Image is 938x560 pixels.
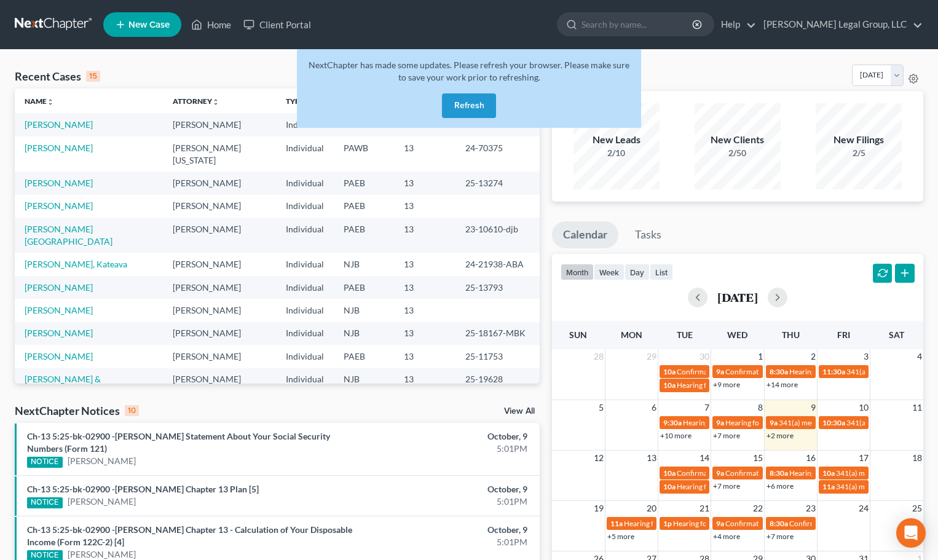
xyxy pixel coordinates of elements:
[276,299,334,321] td: Individual
[309,60,629,82] span: NextChapter has made some updates. Please refresh your browser. Please make sure to save your wor...
[716,367,724,376] span: 9a
[770,468,788,478] span: 8:30a
[394,276,455,299] td: 13
[857,400,870,415] span: 10
[15,69,100,84] div: Recent Cases
[163,136,276,172] td: [PERSON_NAME][US_STATE]
[212,98,219,106] i: unfold_more
[276,218,334,253] td: Individual
[25,97,54,106] a: Nameunfold_more
[695,133,781,147] div: New Clients
[683,418,779,427] span: Hearing for [PERSON_NAME]
[394,172,455,194] td: 13
[455,276,540,299] td: 25-13793
[645,501,658,516] span: 20
[660,431,692,440] a: +10 more
[916,349,923,364] span: 4
[47,98,54,106] i: unfold_more
[334,345,394,368] td: PAEB
[715,14,756,36] a: Help
[698,349,711,364] span: 30
[163,218,276,253] td: [PERSON_NAME]
[455,345,540,368] td: 25-11753
[552,221,618,248] a: Calendar
[276,345,334,368] td: Individual
[68,495,136,508] a: [PERSON_NAME]
[163,195,276,218] td: [PERSON_NAME]
[594,264,625,280] button: week
[770,418,778,427] span: 9a
[163,368,276,403] td: [PERSON_NAME]
[805,501,817,516] span: 23
[25,119,93,130] a: [PERSON_NAME]
[663,418,682,427] span: 9:30a
[757,400,764,415] span: 8
[276,276,334,299] td: Individual
[716,519,724,528] span: 9a
[677,329,693,340] span: Tue
[713,380,740,389] a: +9 more
[455,322,540,345] td: 25-18167-MBK
[237,14,317,36] a: Client Portal
[789,519,929,528] span: Confirmation hearing for [PERSON_NAME]
[455,136,540,172] td: 24-70375
[581,13,694,36] input: Search by name...
[725,468,865,478] span: Confirmation hearing for [PERSON_NAME]
[789,367,885,376] span: Hearing for [PERSON_NAME]
[757,349,764,364] span: 1
[369,536,527,548] div: 5:01PM
[713,481,740,491] a: +7 more
[713,431,740,440] a: +7 more
[725,367,865,376] span: Confirmation hearing for [PERSON_NAME]
[27,497,63,508] div: NOTICE
[677,381,773,390] span: Hearing for [PERSON_NAME]
[625,264,650,280] button: day
[25,282,93,293] a: [PERSON_NAME]
[394,368,455,403] td: 13
[334,218,394,253] td: PAEB
[597,400,605,415] span: 5
[607,532,634,541] a: +5 more
[334,276,394,299] td: PAEB
[663,367,676,376] span: 10a
[816,133,902,147] div: New Filings
[27,457,63,468] div: NOTICE
[25,351,93,361] a: [PERSON_NAME]
[725,418,821,427] span: Hearing for [PERSON_NAME]
[770,519,788,528] span: 8:30a
[663,468,676,478] span: 10a
[276,195,334,218] td: Individual
[770,367,788,376] span: 8:30a
[816,147,902,159] div: 2/5
[569,329,587,340] span: Sun
[767,532,794,541] a: +7 more
[455,368,540,403] td: 25-19628
[163,322,276,345] td: [PERSON_NAME]
[624,519,720,528] span: Hearing for [PERSON_NAME]
[713,532,740,541] a: +4 more
[862,349,870,364] span: 3
[752,501,764,516] span: 22
[698,501,711,516] span: 21
[173,97,219,106] a: Attorneyunfold_more
[663,482,676,491] span: 10a
[663,519,672,528] span: 1p
[716,418,724,427] span: 9a
[394,136,455,172] td: 13
[334,172,394,194] td: PAEB
[889,329,904,340] span: Sat
[673,519,834,528] span: Hearing for [PERSON_NAME] & [PERSON_NAME]
[822,367,845,376] span: 11:30a
[455,218,540,253] td: 23-10610-djb
[677,482,773,491] span: Hearing for [PERSON_NAME]
[25,305,93,315] a: [PERSON_NAME]
[767,481,794,491] a: +6 more
[27,524,352,547] a: Ch-13 5:25-bk-02900 -[PERSON_NAME] Chapter 13 - Calculation of Your Disposable Income (Form 122C-...
[163,299,276,321] td: [PERSON_NAME]
[650,400,658,415] span: 6
[334,195,394,218] td: PAEB
[25,259,127,269] a: [PERSON_NAME], Kateava
[163,276,276,299] td: [PERSON_NAME]
[621,329,642,340] span: Mon
[727,329,747,340] span: Wed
